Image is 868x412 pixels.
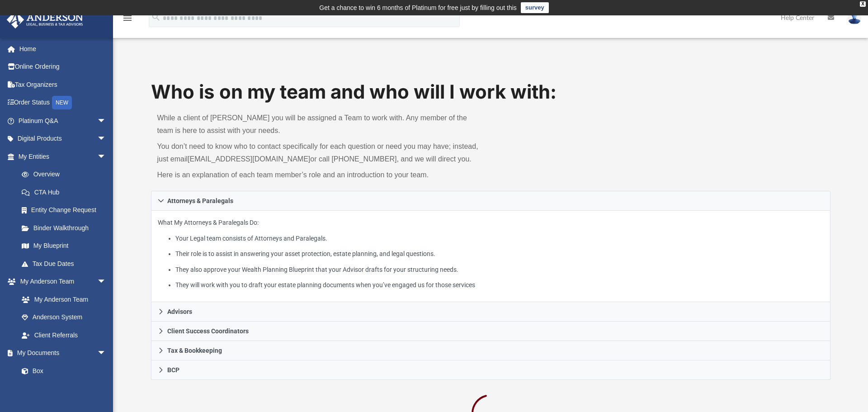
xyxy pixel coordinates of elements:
[6,130,120,148] a: Digital Productsarrow_drop_down
[151,211,830,303] div: Attorneys & Paralegals
[167,308,192,315] span: Advisors
[97,130,115,148] span: arrow_drop_down
[188,155,310,163] a: [EMAIL_ADDRESS][DOMAIN_NAME]
[175,279,824,291] li: They will work with you to draft your estate planning documents when you’ve engaged us for those ...
[6,76,120,94] a: Tax Organizers
[6,344,115,362] a: My Documentsarrow_drop_down
[4,11,86,28] img: Anderson Advisors Platinum Portal
[52,96,72,109] div: NEW
[6,112,120,130] a: Platinum Q&Aarrow_drop_down
[167,367,179,373] span: BCP
[13,237,115,255] a: My Blueprint
[151,12,161,22] i: search
[175,264,824,275] li: They also approve your Wealth Planning Blueprint that your Advisor drafts for your structuring ne...
[151,360,830,380] a: BCP
[167,328,249,334] span: Client Success Coordinators
[175,248,824,260] li: Their role is to assist in answering your asset protection, estate planning, and legal questions.
[122,13,133,24] i: menu
[6,94,120,112] a: Order StatusNEW
[175,233,824,244] li: Your Legal team consists of Attorneys and Paralegals.
[157,169,485,181] p: Here is an explanation of each team member’s role and an introduction to your team.
[13,166,120,184] a: Overview
[6,58,120,76] a: Online Ordering
[167,198,233,204] span: Attorneys & Paralegals
[6,147,120,166] a: My Entitiesarrow_drop_down
[319,2,517,13] div: Get a chance to win 6 months of Platinum for free just by filling out this
[13,308,115,327] a: Anderson System
[860,1,866,7] div: close
[521,2,549,13] a: survey
[13,255,120,273] a: Tax Due Dates
[97,112,115,130] span: arrow_drop_down
[158,217,824,291] p: What My Attorneys & Paralegals Do:
[122,17,133,24] a: menu
[13,201,120,219] a: Entity Change Request
[97,273,115,291] span: arrow_drop_down
[6,273,115,291] a: My Anderson Teamarrow_drop_down
[13,326,115,344] a: Client Referrals
[13,380,115,398] a: Meeting Minutes
[97,147,115,166] span: arrow_drop_down
[13,219,120,237] a: Binder Walkthrough
[848,11,861,24] img: User Pic
[13,362,111,380] a: Box
[151,322,830,341] a: Client Success Coordinators
[6,40,120,58] a: Home
[167,347,222,354] span: Tax & Bookkeeping
[151,79,830,105] h1: Who is on my team and who will I work with:
[13,183,120,201] a: CTA Hub
[151,191,830,211] a: Attorneys & Paralegals
[157,140,485,166] p: You don’t need to know who to contact specifically for each question or need you may have; instea...
[97,344,115,363] span: arrow_drop_down
[13,290,111,308] a: My Anderson Team
[151,302,830,322] a: Advisors
[151,341,830,360] a: Tax & Bookkeeping
[157,112,485,137] p: While a client of [PERSON_NAME] you will be assigned a Team to work with. Any member of the team ...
